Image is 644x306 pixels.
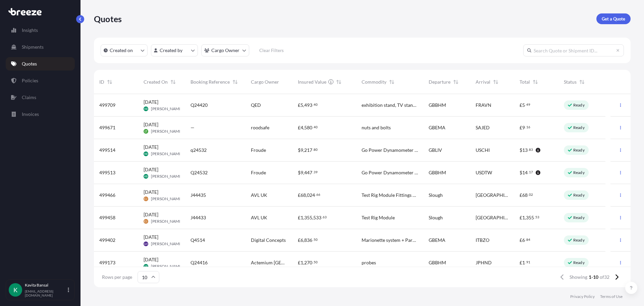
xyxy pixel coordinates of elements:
[99,192,115,199] span: 499466
[570,294,595,299] a: Privacy Policy
[22,27,38,34] p: Insights
[362,192,418,199] span: Test Rig Module Fittings and Fixtures, including Nuts, Bolts, Frames, flooring, adhesives, clips,...
[301,103,303,107] span: 5
[144,166,158,173] span: [DATE]
[99,169,115,176] span: 499513
[144,99,158,105] span: [DATE]
[99,79,104,85] span: ID
[301,148,303,152] span: 9
[298,103,301,107] span: £
[99,214,115,221] span: 499458
[429,79,450,85] span: Departure
[522,238,525,243] span: 6
[151,219,183,224] span: [PERSON_NAME]
[573,237,585,243] p: Ready
[151,174,183,179] span: [PERSON_NAME]
[429,237,445,244] span: GBEMA
[191,259,208,266] span: Q24416
[251,214,267,221] span: AVL UK
[476,192,509,199] span: [GEOGRAPHIC_DATA] 18
[301,193,306,198] span: 68
[144,218,147,225] span: EJ
[301,170,303,175] span: 9
[528,171,529,173] span: .
[94,13,122,24] p: Quotes
[6,91,75,104] a: Claims
[144,263,148,270] span: KB
[529,171,533,173] span: 17
[22,44,44,50] p: Shipments
[102,274,132,280] span: Rows per page
[528,193,529,196] span: .
[251,79,279,85] span: Cargo Owner
[600,294,623,299] p: Terms of Use
[314,238,318,241] span: 50
[145,128,147,135] span: LT
[362,124,391,131] span: nuts and bolts
[151,44,198,56] button: createdBy Filter options
[251,192,267,199] span: AVL UK
[522,148,528,152] span: 13
[314,261,318,263] span: 50
[151,264,183,269] span: [PERSON_NAME]
[298,238,301,243] span: £
[313,215,321,220] span: 533
[298,193,301,198] span: £
[99,124,115,131] span: 499671
[429,169,446,176] span: GBBHM
[144,121,158,128] span: [DATE]
[251,169,266,176] span: Froude
[476,102,491,108] span: FRAVN
[99,259,115,266] span: 499173
[526,215,534,220] span: 355
[6,74,75,87] a: Policies
[362,259,376,266] span: probes
[304,260,312,265] span: 270
[476,79,490,85] span: Arrival
[429,124,445,131] span: GBEMA
[101,44,148,56] button: createdOn Filter options
[301,238,303,243] span: 6
[313,238,313,241] span: .
[303,238,304,243] span: ,
[6,107,75,121] a: Invoices
[144,195,147,202] span: EJ
[22,77,38,84] p: Policies
[429,102,446,108] span: GBBHM
[596,13,631,24] a: Get a Quote
[522,193,528,198] span: 68
[99,237,115,244] span: 499402
[313,261,313,263] span: .
[362,169,418,176] span: Go Power Dynamometer - packed in a crate
[110,47,133,54] p: Created on
[22,111,39,118] p: Invoices
[99,102,115,108] span: 499709
[313,148,313,151] span: .
[522,170,528,175] span: 14
[476,237,489,244] span: ITBZO
[306,193,307,198] span: ,
[151,106,183,112] span: [PERSON_NAME]
[253,45,290,56] button: Clear Filters
[313,126,313,128] span: .
[452,78,460,86] button: Sort
[429,214,443,221] span: Slough
[99,147,115,154] span: 499514
[144,234,158,241] span: [DATE]
[312,215,313,220] span: ,
[520,79,530,85] span: Total
[578,78,586,86] button: Sort
[211,47,239,54] p: Cargo Owner
[476,214,509,221] span: [GEOGRAPHIC_DATA] 18
[191,102,208,108] span: Q24420
[362,214,395,221] span: Test Rig Module
[573,147,585,153] p: Ready
[25,282,66,288] p: Kavita Bansal
[191,237,205,244] span: Q4514
[191,124,195,131] span: —
[301,260,303,265] span: 1
[589,274,598,280] span: 1-10
[304,215,312,220] span: 355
